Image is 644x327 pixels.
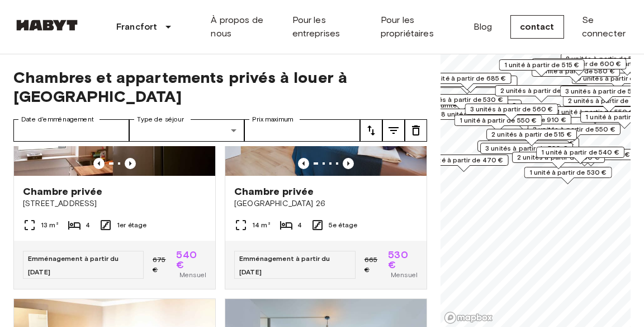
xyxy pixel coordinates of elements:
[465,104,558,121] div: Marqueur de carte
[292,13,363,40] a: Pour les entreprises
[454,115,542,132] div: Marqueur de carte
[524,167,612,184] div: Marqueur de carte
[415,94,508,111] div: Marqueur de carte
[517,153,600,161] font: 2 unités à partir de 550 €
[520,21,555,32] font: contact
[425,156,504,164] font: 1 unité à partir de 470 €
[470,105,553,113] font: 3 unités à partir de 560 €
[512,152,605,169] div: Marqueur de carte
[261,221,270,229] font: m²
[381,13,456,40] a: Pour les propriétaires
[116,21,157,32] font: Francfort
[477,141,569,158] div: Marqueur de carte
[582,15,626,39] font: Se connecter
[532,58,627,76] div: Marqueur de carte
[179,270,206,279] font: Mensuel
[93,158,105,169] button: Image précédente
[460,116,537,124] font: 1 unité à partir de 550 €
[510,15,564,39] a: contact
[582,13,631,40] a: Se connecter
[441,110,522,118] font: 8 unités à partir de 515 €
[391,270,418,279] font: Mensuel
[499,59,585,77] div: Marqueur de carte
[49,221,58,229] font: m²
[13,41,216,289] a: Photo marketing de l'unité DE-04-034-001-01HFImage précédenteImage précédenteChambre privée[STREE...
[13,68,347,106] font: Chambres et appartements privés à louer à [GEOGRAPHIC_DATA]
[343,158,354,169] button: Image précédente
[292,15,340,39] font: Pour les entreprises
[153,255,165,274] font: 675 €
[297,221,302,229] font: 4
[225,41,427,289] a: Image marketing de l'unité DE-04-029-002-04HFImage précédenteImage précédenteChambre privée[GEOGR...
[473,20,493,34] a: Blog
[211,13,274,40] a: À propos de nous
[495,85,589,102] div: Marqueur de carte
[211,15,263,39] font: À propos de nous
[298,158,309,169] button: Image précédente
[13,20,80,31] img: Habyt
[252,221,259,229] font: 14
[482,142,564,150] font: 3 unités à partir de 525 €
[360,119,382,142] button: régler
[420,95,503,104] font: 3 unités à partir de 530 €
[420,155,509,172] div: Marqueur de carte
[137,115,184,123] font: Type de séjour
[529,168,607,176] font: 1 unité à partir de 530 €
[485,144,568,152] font: 3 unités à partir de 530 €
[491,130,572,138] font: 2 unités à partir de 515 €
[536,147,624,164] div: Marqueur de carte
[23,199,97,208] font: [STREET_ADDRESS]
[86,221,90,229] font: 4
[13,119,129,142] input: Choisissez la date
[382,119,405,142] button: régler
[500,86,584,95] font: 2 unités à partir de 560 €
[424,73,512,90] div: Marqueur de carte
[504,60,580,69] font: 1 unité à partir de 515 €
[117,221,146,229] font: 1er étage
[552,150,630,158] font: 1 unité à partir de 540 €
[28,254,119,276] font: Emménagement à partir du [DATE]
[21,115,94,123] font: Date d'emménagement
[444,311,493,324] a: Logo Mapbox
[364,255,377,274] font: 665 €
[41,221,48,229] font: 13
[329,221,357,229] font: 5e étage
[541,148,619,156] font: 1 unité à partir de 540 €
[234,199,325,208] font: [GEOGRAPHIC_DATA] 26
[528,124,621,141] div: Marqueur de carte
[381,15,434,39] font: Pour les propriétaires
[176,249,196,271] font: 540 €
[533,125,615,133] font: 3 unités à partir de 550 €
[473,21,493,32] font: Blog
[388,249,408,271] font: 530 €
[429,74,506,82] font: 1 unité à partir de 685 €
[486,129,577,146] div: Marqueur de carte
[480,143,573,160] div: Marqueur de carte
[23,185,102,198] font: Chambre privée
[239,254,330,276] font: Emménagement à partir du [DATE]
[234,185,314,198] font: Chambre privée
[125,158,136,169] button: Image précédente
[252,115,293,123] font: Prix maximum
[405,119,427,142] button: régler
